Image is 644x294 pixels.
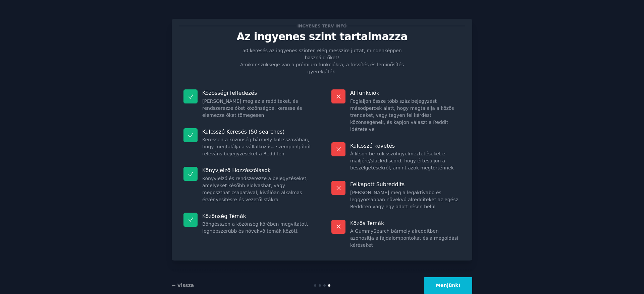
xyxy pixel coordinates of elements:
font: Könyvjelző Hozzászólások [202,167,271,173]
font: Keressen a közönség bármely kulcsszavában, hogy megtalálja a vállalkozása szempontjából releváns ... [202,137,311,156]
font: Állítson be kulcsszófigyelmeztetéseket e-mailjére/slack/discord, hogy értesüljön a beszélgetésekr... [350,151,454,170]
font: Közönség Témák [202,213,246,219]
font: 50 keresés az ingyenes szinten elég messzire juttat, mindenképpen használd őket! [242,48,401,60]
font: Kulcsszó követés [350,143,395,149]
font: Ingyenes terv infó [297,24,346,28]
font: Amikor szüksége van a prémium funkciókra, a frissítés és leminősítés gyerekjáték. [240,62,404,74]
font: Böngésszen a közönség körében megvitatott legnépszerűbb és növekvő témák között [202,221,308,234]
a: ← Vissza [172,283,194,288]
font: Kulcsszó Keresés (50 searches) [202,129,285,135]
font: Közösségi felfedezés [202,90,257,96]
font: [PERSON_NAME] meg a legaktívabb és leggyorsabban növekvő alredditeket az egész Redditen vagy egy ... [350,190,458,209]
font: Az ingyenes szint tartalmazza [236,30,407,43]
font: Felkapott Subreddits [350,181,405,188]
font: Könyvjelző és rendszerezze a bejegyzéseket, amelyeket később elolvashat, vagy megoszthat csapatáv... [202,176,308,202]
font: [PERSON_NAME] meg az alredditeket, és rendszerezze őket közönségbe, keresse és elemezze őket töme... [202,98,302,118]
font: AI funkciók [350,90,379,96]
font: Menjünk! [436,283,461,288]
font: A GummySearch bármely alredditben azonosítja a fájdalompontokat és a megoldási kéréseket [350,228,458,248]
font: Foglaljon össze több száz bejegyzést másodpercek alatt, hogy megtalálja a közös trendeket, vagy t... [350,98,454,132]
font: Közös Témák [350,220,384,226]
button: Menjünk! [424,277,472,294]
